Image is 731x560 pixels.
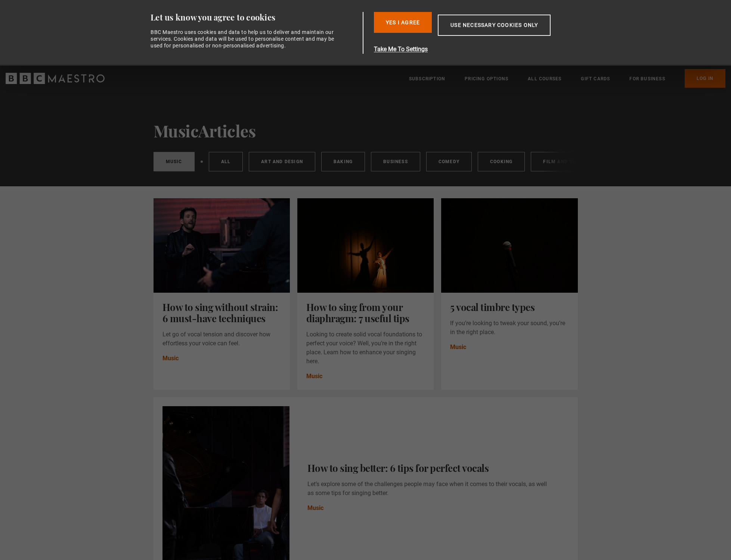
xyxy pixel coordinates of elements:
[151,12,360,23] div: Let us know you agree to cookies
[374,12,432,33] button: Yes I Agree
[306,301,409,325] a: How to sing from your diaphragm: 7 useful tips
[581,75,610,83] a: Gift Cards
[531,152,588,171] a: Film and TV
[209,152,243,171] a: All
[154,119,199,141] span: Music
[528,75,561,83] a: All Courses
[438,15,551,36] button: Use necessary cookies only
[307,504,323,513] a: Music
[6,73,105,84] svg: BBC Maestro
[426,152,472,171] a: Comedy
[685,69,725,88] a: Log In
[154,152,195,171] a: Music
[154,152,578,174] nav: Categories
[154,121,578,140] h1: Articles
[249,152,315,171] a: Art and Design
[306,372,322,381] a: Music
[450,343,466,352] a: Music
[629,75,665,83] a: For business
[478,152,525,171] a: Cooking
[321,152,365,171] a: Baking
[307,461,489,475] a: How to sing better: 6 tips for perfect vocals
[409,75,445,83] a: Subscription
[465,75,508,83] a: Pricing Options
[374,45,586,54] button: Take Me To Settings
[162,301,278,325] a: How to sing without strain: 6 must-have techniques
[409,69,725,88] nav: Primary
[371,152,420,171] a: Business
[151,29,339,49] div: BBC Maestro uses cookies and data to help us to deliver and maintain our services. Cookies and da...
[450,301,535,314] a: 5 vocal timbre types
[162,354,179,363] a: Music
